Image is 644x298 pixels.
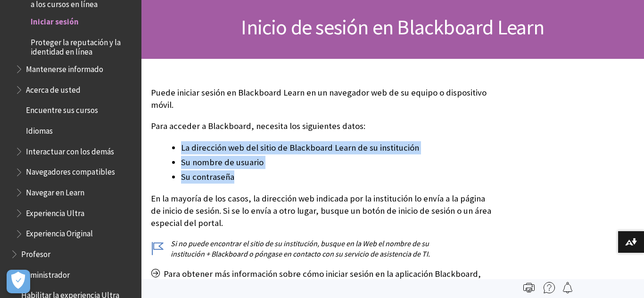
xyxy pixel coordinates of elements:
[31,14,79,27] span: Iniciar sesión
[181,156,495,169] li: Su nombre de usuario
[26,61,103,74] span: Mantenerse informado
[26,205,84,218] span: Experiencia Ultra
[21,246,50,259] span: Profesor
[562,282,573,293] img: Follow this page
[241,14,544,40] span: Inicio de sesión en Blackboard Learn
[151,87,495,111] p: Puede iniciar sesión en Blackboard Learn en un navegador web de su equipo o dispositivo móvil.
[544,282,555,293] img: More help
[7,270,30,293] button: Abrir preferencias
[181,141,495,154] li: La dirección web del sitio de Blackboard Learn de su institución
[151,268,495,292] p: Para obtener más información sobre cómo iniciar sesión en la aplicación Blackboard, consulte .
[523,282,535,293] img: Print
[151,193,495,230] p: En la mayoría de los casos, la dirección web indicada por la institución lo envía a la página de ...
[26,185,84,197] span: Navegar en Learn
[26,164,115,177] span: Navegadores compatibles
[26,123,53,136] span: Idiomas
[26,226,93,239] span: Experiencia Original
[26,82,81,95] span: Acerca de usted
[31,34,135,56] span: Proteger la reputación y la identidad en línea
[21,267,70,280] span: Administrador
[151,120,495,132] p: Para acceder a Blackboard, necesita los siguientes datos:
[181,170,495,184] li: Su contraseña
[26,144,114,156] span: Interactuar con los demás
[26,103,98,115] span: Encuentre sus cursos
[151,238,495,259] p: Si no puede encontrar el sitio de su institución, busque en la Web el nombre de su institución + ...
